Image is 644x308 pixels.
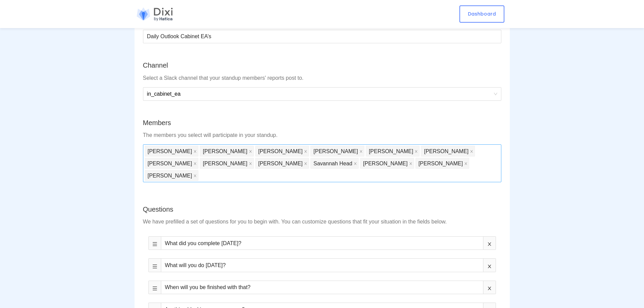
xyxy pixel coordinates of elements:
[421,146,475,157] span: Bryce Wallace
[145,146,199,157] span: Michelle Smith
[200,158,254,169] span: Brian Chavez
[258,146,303,156] span: [PERSON_NAME]
[310,158,359,169] span: Savannah Head
[366,146,420,157] span: Lance Underwood
[487,286,492,291] span: close
[313,158,352,168] span: Savannah Head
[255,146,309,157] span: Philip Wallace
[310,146,364,157] span: Heather Swain
[143,74,501,82] div: Select a Slack channel that your standup members' reports post to.
[148,170,192,181] span: [PERSON_NAME]
[487,264,492,269] span: close
[193,162,197,165] span: close
[143,30,501,43] input: Enter name for this standup...
[487,242,492,246] span: close
[409,162,412,165] span: close
[354,162,357,165] span: close
[258,158,303,168] span: [PERSON_NAME]
[203,146,247,156] span: [PERSON_NAME]
[147,88,497,100] span: in_cabinet_ea
[148,146,192,156] span: [PERSON_NAME]
[193,174,197,177] span: close
[145,170,199,181] span: Supriya Murarishetty
[249,162,252,165] span: close
[203,158,247,168] span: [PERSON_NAME]
[359,150,363,153] span: close
[193,150,197,153] span: close
[304,162,307,165] span: close
[464,162,468,165] span: close
[152,242,157,246] span: menu
[152,286,157,291] span: menu
[470,150,473,153] span: close
[143,204,501,215] div: Questions
[200,146,254,157] span: Jami Henson Mumford
[419,158,463,168] span: [PERSON_NAME]
[152,264,157,269] span: menu
[249,150,252,153] span: close
[415,158,470,169] span: Kelsie Abney
[255,158,309,169] span: Jennie Stephens
[360,158,414,169] span: Jan Lewis
[148,158,192,168] span: [PERSON_NAME]
[363,158,408,168] span: [PERSON_NAME]
[143,132,501,139] div: The members you select will participate in your standup.
[143,218,501,226] div: We have prefilled a set of questions for you to begin with. You can customize questions that fit ...
[313,146,358,156] span: [PERSON_NAME]
[143,118,501,128] div: Members
[143,60,501,71] div: Channel
[145,158,199,169] span: Mimi McDaniel
[424,146,469,156] span: [PERSON_NAME]
[414,150,418,153] span: close
[459,5,504,23] a: Dashboard
[369,146,413,156] span: [PERSON_NAME]
[304,150,307,153] span: close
